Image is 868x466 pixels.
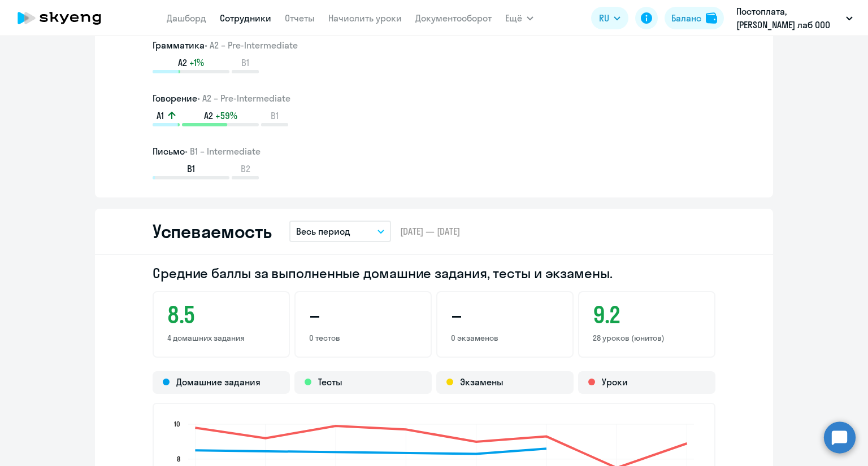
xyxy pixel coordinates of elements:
[505,7,533,29] button: Ещё
[167,301,275,328] h3: 8.5
[215,109,237,122] span: +59%
[599,11,609,25] span: RU
[241,56,249,69] span: B1
[736,5,841,32] p: Постоплата, [PERSON_NAME] лаб ООО
[578,371,715,394] div: Уроки
[157,109,164,122] span: A1
[671,11,701,25] div: Баланс
[328,12,402,24] a: Начислить уроки
[187,162,195,175] span: B1
[167,12,206,24] a: Дашборд
[178,56,187,69] span: A2
[706,12,717,24] img: balance
[436,371,574,394] div: Экзамены
[400,225,460,238] span: [DATE] — [DATE]
[505,11,522,25] span: Ещё
[591,7,628,29] button: RU
[204,109,213,122] span: A2
[415,12,492,24] a: Документооборот
[205,39,298,51] span: • A2 – Pre-Intermediate
[593,333,701,343] p: 28 уроков (юнитов)
[153,38,715,52] h3: Грамматика
[153,91,715,105] h3: Говорение
[177,455,180,463] text: 8
[271,109,279,122] span: B1
[153,220,271,243] h2: Успеваемость
[731,5,858,32] button: Постоплата, [PERSON_NAME] лаб ООО
[153,371,290,394] div: Домашние задания
[241,162,250,175] span: B2
[153,144,715,158] h3: Письмо
[189,56,204,69] span: +1%
[451,301,559,328] h3: –
[220,12,271,24] a: Сотрудники
[451,333,559,343] p: 0 экзаменов
[185,146,261,157] span: • B1 – Intermediate
[294,371,432,394] div: Тесты
[197,93,290,104] span: • A2 – Pre-Intermediate
[665,7,724,29] button: Балансbalance
[309,301,417,328] h3: –
[593,301,701,328] h3: 9.2
[174,420,180,428] text: 10
[289,221,391,242] button: Весь период
[167,333,275,343] p: 4 домашних задания
[296,225,350,238] p: Весь период
[285,12,315,24] a: Отчеты
[309,333,417,343] p: 0 тестов
[153,264,715,282] h2: Средние баллы за выполненные домашние задания, тесты и экзамены.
